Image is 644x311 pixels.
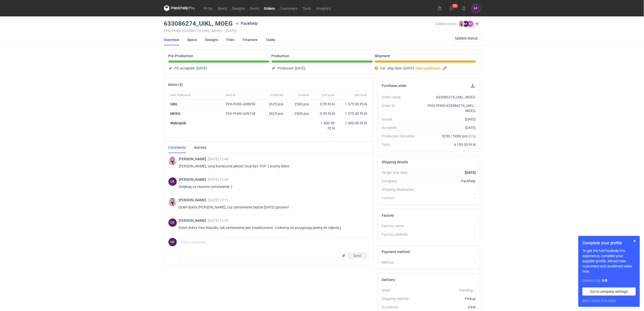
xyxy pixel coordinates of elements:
div: Total [382,142,419,147]
div: Łukasz Kowalski [168,177,177,186]
span: [PERSON_NAME] [179,177,208,182]
span: [DATE] [197,65,207,71]
img: Klaudia Wiśniewska [168,157,177,165]
button: Edit estimated shipping date [442,65,448,71]
a: Analytics [314,5,334,11]
div: 2625 pcs [263,109,286,118]
div: [DATE] [419,125,476,130]
span: [PERSON_NAME] [179,218,208,223]
div: Target ship date [382,170,419,175]
span: Send [353,254,361,257]
button: Update status [453,34,480,42]
div: Produced: [272,65,373,71]
a: Designs [205,34,218,45]
div: PHO-PH00-633086274_UIKL,-MOEG [DATE] [164,29,435,33]
p: Dzień dobry Pani Klaudio, tak zamówienie jest zrealizowane. Czekamy aż przygotują paletę do zdjec... [179,225,365,231]
figcaption: ŁK [463,21,469,27]
div: - [419,232,476,237]
a: Go to company settings [582,287,636,296]
span: [PERSON_NAME] [179,157,208,161]
div: Production Deviation [382,134,419,139]
p: Shipment [375,54,390,58]
h2: Items (3) [168,83,183,87]
button: Skip for now [632,238,638,244]
button: Edit collaborators [474,21,480,27]
span: [DATE] 15:49 [208,177,229,182]
h2: Factory [382,213,394,217]
div: Incoterms [382,305,419,310]
span: [DATE] 12:11 [208,198,229,202]
div: Łukasz Kowalski [472,4,480,13]
em: Pending... [459,288,476,292]
div: [DATE] [419,117,476,122]
h2: Payment method [382,250,410,254]
a: Customers [278,5,300,11]
div: PHI-PH00-A08859 [226,102,261,107]
figcaption: ŁK [168,238,177,246]
strong: [DATE] [465,170,476,175]
button: Send [348,253,367,259]
div: Shipping method [382,296,419,301]
div: EXW [419,305,476,310]
div: Klaudia Wiśniewska [168,198,177,206]
a: Specs [215,5,230,11]
a: UIKL [170,102,178,106]
a: Comments [168,142,186,153]
div: Łukasz Kowalski [168,238,177,246]
div: Factory address [382,232,419,237]
span: Ordered [299,93,309,97]
a: Orders [262,5,278,11]
div: Issued [382,117,419,122]
a: Specs [187,34,197,45]
div: 1 375.00 PLN [339,111,367,116]
a: Finances [243,34,258,45]
div: Shipping destination [382,187,419,192]
span: [DATE] [295,65,305,71]
a: Tools [300,5,314,11]
span: Update status [455,36,478,40]
span: 5250 / 5000 pcs ( ) [442,134,476,139]
a: Files [227,34,235,45]
a: Overview [164,34,179,45]
div: Pickup [419,296,476,301]
a: RFQs [201,5,215,11]
em: ( [415,66,417,70]
span: • [224,29,225,33]
div: Order name [382,95,419,100]
span: [PERSON_NAME] [179,198,208,202]
div: PO accepted: [168,65,270,71]
strong: Wykrojnik [170,121,186,125]
h1: Complete your profile [582,240,636,246]
strong: Not confirmed [417,66,440,70]
div: 1 400.00 PLN [313,121,335,131]
div: - [419,195,476,200]
div: Order ID [382,103,419,113]
button: 15 [448,4,456,12]
div: Packhelp [235,21,258,27]
svg: Packhelp Pro [164,5,195,11]
div: 4 150.00 PLN [419,142,476,147]
div: 1 400.00 PLN [339,121,367,126]
a: Tasks [266,34,275,45]
span: Unit price [322,93,335,97]
div: Packhelp [419,178,476,184]
div: State [382,288,419,293]
p: Production [272,54,290,58]
a: MOEG [170,112,181,116]
a: Activity [194,142,207,153]
div: Łukasz Kowalski [168,218,177,227]
span: Item ID [226,93,236,97]
div: 0.55 PLN [313,102,335,107]
div: - [419,260,476,265]
p: Dziękuję za złozone zamówienie :) [179,184,365,190]
div: Company [382,178,419,184]
span: [DATE] 12:29 [208,218,229,223]
div: Est. ship date: [375,65,476,71]
div: 1 375.00 PLN [339,102,367,107]
em: ) [440,66,441,70]
button: ŁK [472,4,480,13]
